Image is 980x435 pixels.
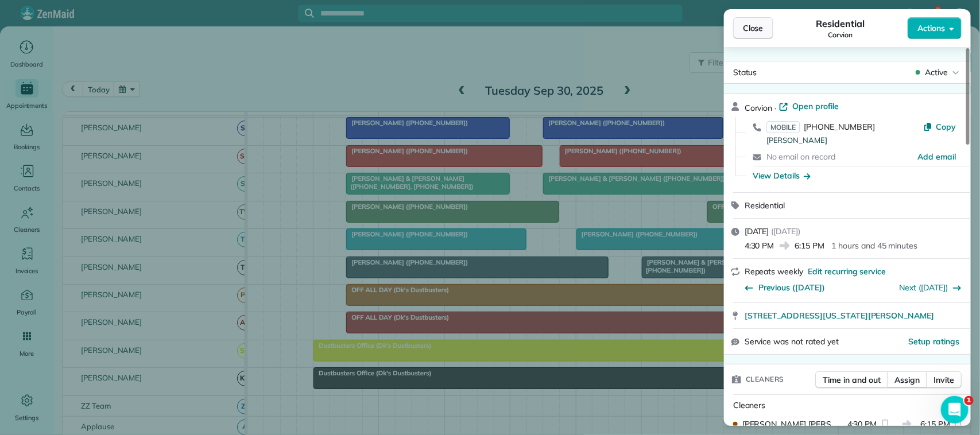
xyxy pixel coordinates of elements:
[758,282,825,293] span: Previous ([DATE])
[831,240,917,251] p: 1 hours and 45 minutes
[773,103,779,112] span: ·
[793,100,839,112] span: Open profile
[921,418,951,430] span: 6:15 PM
[964,396,974,405] span: 1
[923,121,956,133] button: Copy
[917,22,945,34] span: Actions
[933,374,954,386] span: Invite
[746,374,784,385] span: Cleaners
[823,374,881,386] span: Time in and out
[743,22,764,34] span: Close
[808,266,886,277] span: Edit recurring service
[847,418,877,430] span: 4:30 PM
[936,122,956,132] span: Copy
[753,170,811,181] button: View Details
[733,67,757,77] span: Status
[804,122,875,132] span: [PHONE_NUMBER]
[894,374,920,386] span: Assign
[745,226,769,236] span: [DATE]
[745,266,803,277] span: Repeats weekly
[828,30,853,40] span: Corvion
[745,310,934,321] span: [STREET_ADDRESS][US_STATE][PERSON_NAME]
[900,282,948,293] a: Next ([DATE])
[745,310,964,321] a: [STREET_ADDRESS][US_STATE][PERSON_NAME]
[742,418,843,430] span: [PERSON_NAME] [PERSON_NAME]
[745,336,839,348] span: Service was not rated yet
[816,17,865,30] span: Residential
[733,400,766,410] span: Cleaners
[745,282,825,293] button: Previous ([DATE])
[745,240,774,251] span: 4:30 PM
[745,200,785,211] span: Residential
[733,17,773,39] button: Close
[766,121,875,133] a: MOBILE[PHONE_NUMBER]
[926,371,962,389] button: Invite
[779,100,839,112] a: Open profile
[766,121,800,133] span: MOBILE
[772,226,801,236] span: ( [DATE] )
[795,240,825,251] span: 6:15 PM
[925,67,948,78] span: Active
[766,135,923,146] div: [PERSON_NAME]
[766,152,835,162] span: No email on record
[909,336,960,347] span: Setup ratings
[900,282,962,293] button: Next ([DATE])
[887,371,927,389] button: Assign
[745,103,773,113] span: Corvion
[941,396,969,424] iframe: Intercom live chat
[917,151,956,162] a: Add email
[815,371,888,389] button: Time in and out
[909,336,960,347] button: Setup ratings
